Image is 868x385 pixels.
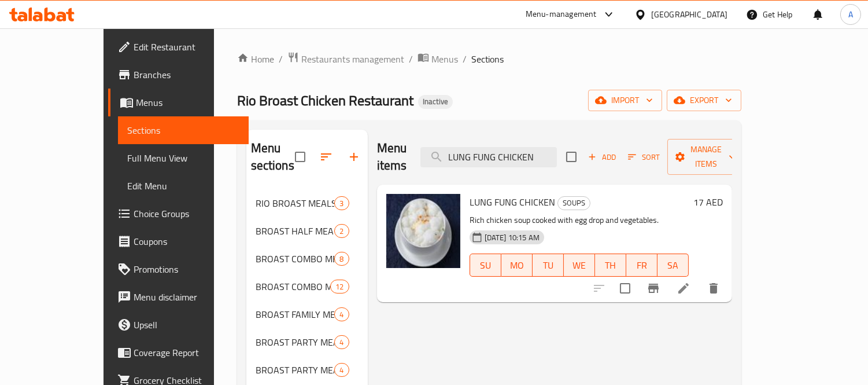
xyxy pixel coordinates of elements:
span: Select section [559,145,583,169]
span: Select all sections [288,145,312,169]
div: Menu-management [526,8,597,21]
span: Select to update [613,276,637,300]
div: [GEOGRAPHIC_DATA] [651,8,727,21]
span: A [848,8,853,21]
